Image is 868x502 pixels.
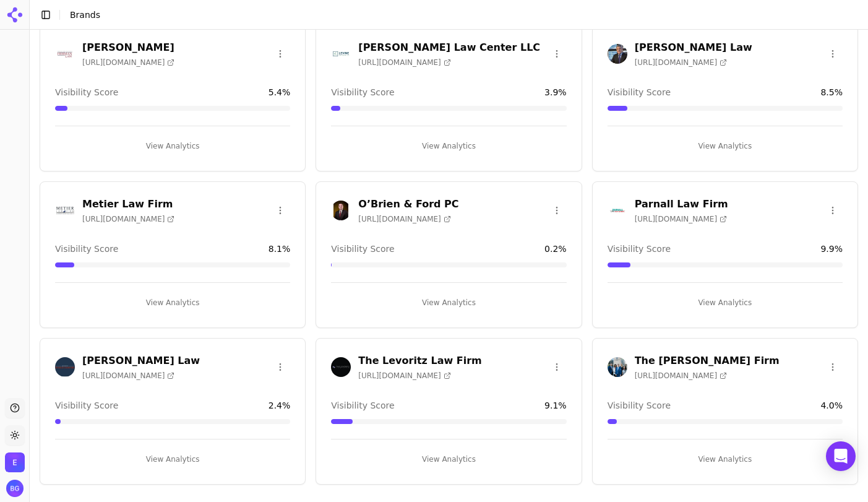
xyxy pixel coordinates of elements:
button: View Analytics [331,293,566,313]
button: View Analytics [331,136,566,156]
span: [URL][DOMAIN_NAME] [358,371,450,381]
span: Visibility Score [55,399,118,412]
h3: [PERSON_NAME] [82,40,174,55]
img: Malman Law [608,44,627,64]
img: Metier Law Firm [55,201,75,220]
span: Visibility Score [55,243,118,255]
img: Elite Legal Marketing [5,452,25,472]
button: View Analytics [608,136,843,156]
span: 9.1 % [544,399,567,412]
span: Visibility Score [331,243,394,255]
nav: breadcrumb [70,9,100,21]
button: View Analytics [331,449,566,469]
span: Visibility Score [331,399,394,412]
span: 5.4 % [269,86,291,98]
button: View Analytics [55,449,290,469]
span: [URL][DOMAIN_NAME] [635,371,727,381]
img: Herman Law [55,44,75,64]
span: 8.5 % [820,86,843,98]
span: [URL][DOMAIN_NAME] [82,214,174,224]
span: Visibility Score [608,399,671,412]
h3: [PERSON_NAME] Law Center LLC [358,40,540,55]
span: [URL][DOMAIN_NAME] [82,371,174,381]
h3: The [PERSON_NAME] Firm [635,353,780,368]
h3: [PERSON_NAME] Law [82,353,200,368]
span: Visibility Score [608,243,671,255]
h3: Metier Law Firm [82,197,174,212]
span: 2.4 % [269,399,291,412]
button: View Analytics [608,449,843,469]
span: 8.1 % [269,243,291,255]
span: 4.0 % [820,399,843,412]
span: 9.9 % [820,243,843,255]
span: [URL][DOMAIN_NAME] [358,58,450,67]
div: Open Intercom Messenger [826,441,856,471]
span: [URL][DOMAIN_NAME] [635,58,727,67]
h3: The Levoritz Law Firm [358,353,481,368]
span: Brands [70,10,100,20]
img: Brian Gomez [6,480,24,497]
span: Visibility Score [55,86,118,98]
span: Visibility Score [331,86,394,98]
span: [URL][DOMAIN_NAME] [635,214,727,224]
span: [URL][DOMAIN_NAME] [82,58,174,67]
span: [URL][DOMAIN_NAME] [358,214,450,224]
img: Patrick Crawford Law [55,357,75,377]
h3: [PERSON_NAME] Law [635,40,752,55]
button: View Analytics [55,293,290,313]
img: Parnall Law Firm [608,201,627,220]
img: O’Brien & Ford PC [331,201,351,220]
h3: O’Brien & Ford PC [358,197,458,212]
img: The Levoritz Law Firm [331,357,351,377]
button: Open user button [6,480,24,497]
img: Levine Law Center LLC [331,44,351,64]
span: 3.9 % [544,86,567,98]
img: The Stoddard Firm [608,357,627,377]
button: Open organization switcher [5,452,25,472]
button: View Analytics [55,136,290,156]
h3: Parnall Law Firm [635,197,728,212]
span: Visibility Score [608,86,671,98]
button: View Analytics [608,293,843,313]
span: 0.2 % [544,243,567,255]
